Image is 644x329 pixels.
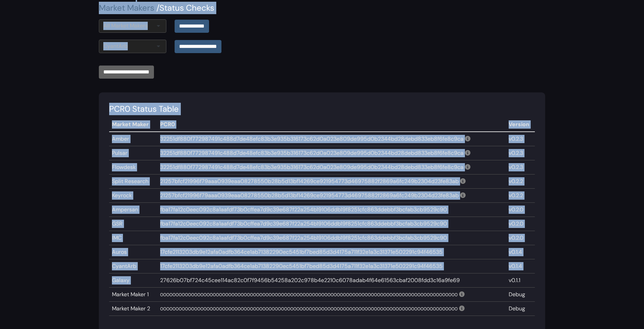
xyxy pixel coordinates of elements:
td: CyantArb [109,259,157,273]
td: 17cfe2113203db9e12afa0adfb364ce1ab71382290ec5451bf7bed85d3d4175a711f32e1a3c31371e502291c94f46535 [157,245,506,259]
div: PCR0 Status Table [109,103,535,115]
td: Auros [109,245,157,259]
a: Market Makers [99,2,154,13]
span: / [156,2,159,13]
td: Galaxy [109,273,157,288]
td: 21257bfcf21996f79aaa0939eaa08278550b28b5d13bf14269ce921954773d46975882f2869a6fc249b2304d23fe83ab [157,189,506,203]
td: v0.2.0 [506,217,535,231]
td: v0.1.1 [506,273,535,288]
td: Pulsar [109,146,157,160]
td: Keyrock [109,189,157,203]
td: v0.2.2 [506,175,535,189]
td: Market Maker 1 [109,288,157,302]
td: Amber [109,132,157,146]
td: v0.2.3 [506,146,535,160]
td: Split Research [109,175,157,189]
td: Flowdesk [109,160,157,175]
td: v0.1.4 [506,245,535,259]
th: Market Maker [109,118,157,132]
td: v0.1.4 [506,259,535,273]
th: Version [506,118,535,132]
td: GSR [109,217,157,231]
span: 000000000000000000000000000000000000000000000000000000000000000000000000000000000000000000000000 [160,292,458,298]
td: fba17fa12c0eec092c8a1aafdf73b0cffea7d9c39e687f22a254b19106ddb19f8251cfc863ddebbf3bcfab3cb9529c90 [157,217,506,231]
td: v0.2.0 [506,231,535,245]
td: 21257bfcf21996f79aaa0939eaa08278550b28b5d13bf14269ce921954773d46975882f2869a6fc249b2304d23fe83ab [157,175,506,189]
td: fba17fa12c0eec092c8a1aafdf73b0cffea7d9c39e687f22a254b19106ddb19f8251cfc863ddebbf3bcfab3cb9529c90 [157,203,506,217]
td: 27626b07bf724c45cee114ac82c0f7f9456b54258a202c978b4e2210c6078adab4f64e61563cbaf2008fdd3c16a9fe69 [157,273,506,288]
th: PCR0 [157,118,506,132]
td: 32251df880f772987491c488d7de48efc83b3e935b316173c62d0a023e809de995d0b2344bd28debd833eb8f6fe8c9ca [157,132,506,146]
span: 000000000000000000000000000000000000000000000000000000000000000000000000000000000000000000000000 [160,306,458,312]
td: v0.2.2 [506,189,535,203]
td: Debug [506,288,535,302]
td: 32251df880f772987491c488d7de48efc83b3e935b316173c62d0a023e809de995d0b2344bd28debd833eb8f6fe8c9ca [157,160,506,175]
td: v0.2.3 [506,132,535,146]
td: fba17fa12c0eec092c8a1aafdf73b0cffea7d9c39e687f22a254b19106ddb19f8251cfc863ddebbf3bcfab3cb9529c90 [157,231,506,245]
td: Market Maker 2 [109,302,157,316]
td: 32251df880f772987491c488d7de48efc83b3e935b316173c62d0a023e809de995d0b2344bd28debd833eb8f6fe8c9ca [157,146,506,160]
div: All Market Makers [103,22,148,30]
td: v0.2.3 [506,160,535,175]
div: Status Checks [99,2,545,14]
td: Debug [506,302,535,316]
td: v0.2.0 [506,203,535,217]
td: 17cfe2113203db9e12afa0adfb364ce1ab71382290ec5451bf7bed85d3d4175a711f32e1a3c31371e502291c94f46535 [157,259,506,273]
div: CyantArb [103,42,128,50]
td: IMC [109,231,157,245]
td: Ampersan [109,203,157,217]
